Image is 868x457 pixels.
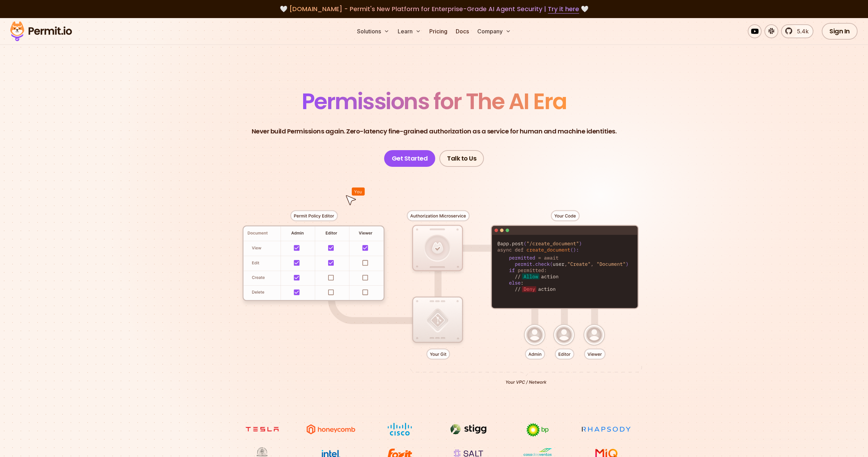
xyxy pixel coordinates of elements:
a: Pricing [427,24,450,38]
img: Rhapsody Health [580,423,632,436]
a: Sign In [822,23,858,40]
button: Solutions [354,24,392,38]
img: tesla [236,423,288,436]
button: Learn [395,24,424,38]
span: [DOMAIN_NAME] - Permit's New Platform for Enterprise-Grade AI Agent Security | [289,5,579,13]
a: Docs [453,24,472,38]
img: bp [511,423,563,437]
img: Permit logo [7,19,75,43]
p: Never build Permissions again. Zero-latency fine-grained authorization as a service for human and... [252,127,617,136]
img: Honeycomb [305,423,357,436]
img: Stigg [443,423,495,436]
span: 5.4k [793,27,809,35]
a: Talk to Us [439,150,484,167]
a: 5.4k [781,24,813,38]
span: Permissions for The AI Era [302,86,567,117]
button: Company [474,24,514,38]
img: Cisco [374,423,426,436]
a: Get Started [384,150,436,167]
a: Try it here [548,5,579,14]
div: 🤍 🤍 [17,4,851,14]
